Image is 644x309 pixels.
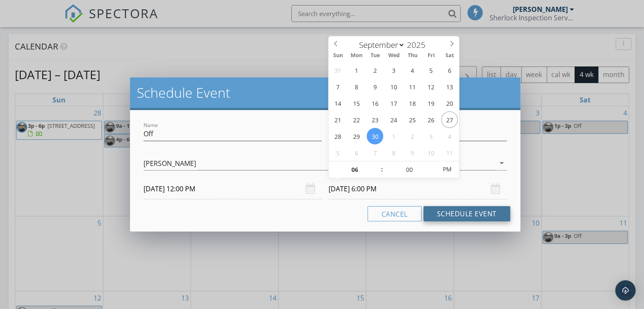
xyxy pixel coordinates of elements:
[385,111,402,128] span: September 24, 2025
[348,144,365,161] span: October 6, 2025
[441,95,458,111] span: September 20, 2025
[366,53,384,58] span: Tue
[384,53,403,58] span: Wed
[385,62,402,78] span: September 3, 2025
[403,53,422,58] span: Thu
[385,128,402,144] span: October 1, 2025
[441,144,458,161] span: October 11, 2025
[441,111,458,128] span: September 27, 2025
[144,160,196,167] div: [PERSON_NAME]
[404,144,420,161] span: October 9, 2025
[385,78,402,95] span: September 10, 2025
[441,78,458,95] span: September 13, 2025
[435,161,459,178] span: Click to toggle
[368,206,422,221] button: Cancel
[347,53,366,58] span: Mon
[329,128,346,144] span: September 28, 2025
[385,95,402,111] span: September 17, 2025
[404,78,420,95] span: September 11, 2025
[615,280,636,301] div: Open Intercom Messenger
[497,158,507,168] i: arrow_drop_down
[423,128,439,144] span: October 3, 2025
[329,78,346,95] span: September 7, 2025
[404,128,420,144] span: October 2, 2025
[367,128,383,144] span: September 30, 2025
[423,95,439,111] span: September 19, 2025
[404,111,420,128] span: September 25, 2025
[329,53,347,58] span: Sun
[367,111,383,128] span: September 23, 2025
[440,53,459,58] span: Sat
[348,95,365,111] span: September 15, 2025
[329,95,346,111] span: September 14, 2025
[422,53,440,58] span: Fri
[404,62,420,78] span: September 4, 2025
[404,95,420,111] span: September 18, 2025
[441,62,458,78] span: September 6, 2025
[367,62,383,78] span: September 2, 2025
[423,62,439,78] span: September 5, 2025
[405,39,433,50] input: Year
[329,111,346,128] span: September 21, 2025
[329,179,507,199] input: Select date
[348,111,365,128] span: September 22, 2025
[367,144,383,161] span: October 7, 2025
[423,144,439,161] span: October 10, 2025
[329,62,346,78] span: August 31, 2025
[348,128,365,144] span: September 29, 2025
[329,144,346,161] span: October 5, 2025
[423,206,510,221] button: Schedule Event
[367,78,383,95] span: September 9, 2025
[348,62,365,78] span: September 1, 2025
[423,111,439,128] span: September 26, 2025
[367,95,383,111] span: September 16, 2025
[137,84,514,101] h2: Schedule Event
[381,161,383,178] span: :
[441,128,458,144] span: October 4, 2025
[348,78,365,95] span: September 8, 2025
[144,179,322,199] input: Select date
[385,144,402,161] span: October 8, 2025
[423,78,439,95] span: September 12, 2025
